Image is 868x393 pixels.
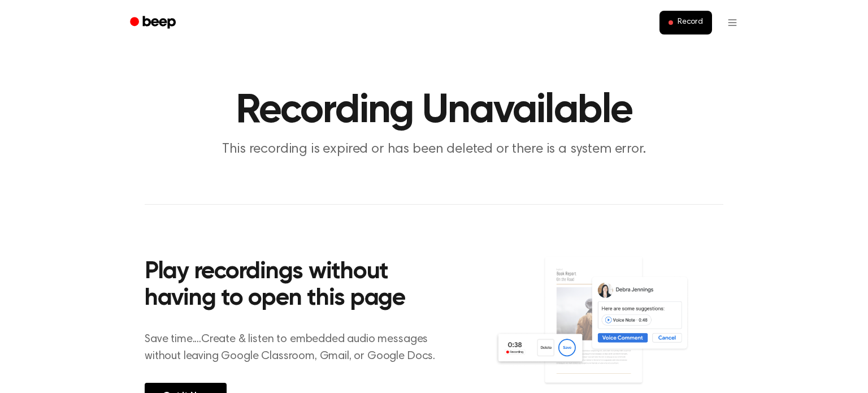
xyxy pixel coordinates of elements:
a: Beep [122,12,186,34]
button: Open menu [719,9,746,36]
h1: Recording Unavailable [145,90,723,131]
span: Record [678,18,703,28]
p: Save time....Create & listen to embedded audio messages without leaving Google Classroom, Gmail, ... [145,331,449,365]
p: This recording is expired or has been deleted or there is a system error. [217,140,651,159]
button: Record [659,11,712,34]
h2: Play recordings without having to open this page [145,259,449,313]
